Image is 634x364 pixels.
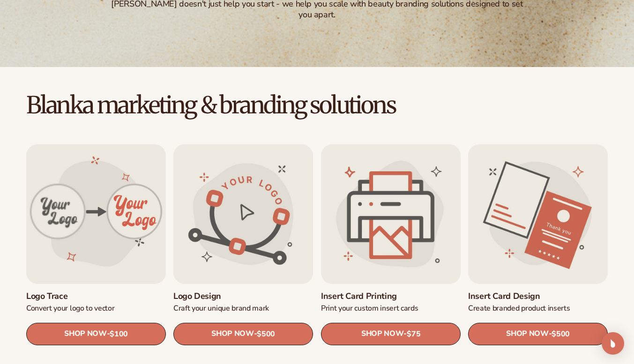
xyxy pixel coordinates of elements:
[26,322,166,345] a: SHOP NOW- $100
[173,291,313,302] a: Logo design
[321,322,461,345] a: SHOP NOW- $75
[173,322,313,345] a: SHOP NOW- $500
[602,332,624,355] div: Open Intercom Messenger
[468,291,608,302] a: Insert card design
[321,291,461,302] a: Insert card printing
[26,291,166,302] a: Logo trace
[468,322,608,345] a: SHOP NOW- $500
